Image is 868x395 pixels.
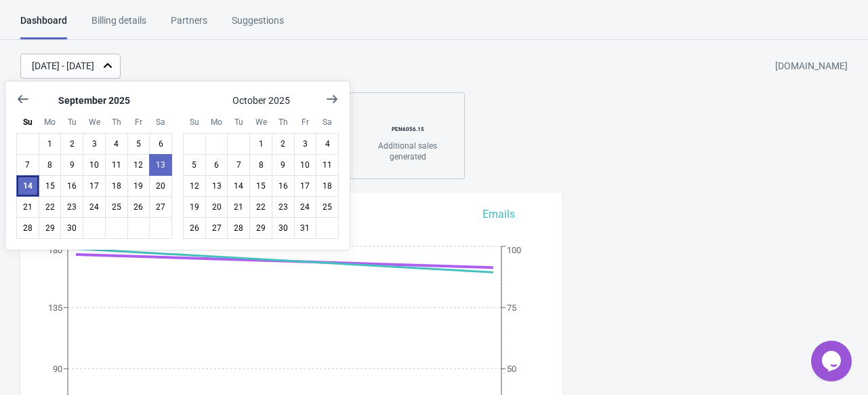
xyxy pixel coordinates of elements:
[272,154,295,176] button: October 9 2025
[316,133,339,155] button: October 4 2025
[105,175,128,197] button: September 18 2025
[507,245,521,255] tspan: 100
[39,111,62,134] div: Monday
[294,111,317,134] div: Friday
[507,303,516,313] tspan: 75
[183,196,206,218] button: October 19 2025
[249,111,272,134] div: Wednesday
[16,196,39,218] button: September 21 2025
[249,217,272,239] button: October 29 2025
[294,217,317,239] button: October 31 2025
[149,175,172,197] button: September 20 2025
[249,175,272,197] button: October 15 2025
[232,14,284,37] div: Suggestions
[60,175,83,197] button: September 16 2025
[183,154,206,176] button: October 5 2025
[83,111,106,134] div: Wednesday
[149,196,172,218] button: September 27 2025
[811,341,854,381] iframe: chat widget
[507,364,516,374] tspan: 50
[272,217,295,239] button: October 30 2025
[39,196,62,218] button: September 22 2025
[127,175,150,197] button: September 19 2025
[205,196,228,218] button: October 20 2025
[249,133,272,155] button: October 1 2025
[83,175,106,197] button: September 17 2025
[249,196,272,218] button: October 22 2025
[316,154,339,176] button: October 11 2025
[294,175,317,197] button: October 17 2025
[205,111,228,134] div: Monday
[183,111,206,134] div: Sunday
[227,175,250,197] button: October 14 2025
[294,133,317,155] button: October 3 2025
[272,175,295,197] button: October 16 2025
[171,14,207,37] div: Partners
[227,217,250,239] button: October 28 2025
[272,133,295,155] button: October 2 2025
[60,133,83,155] button: September 2 2025
[149,111,172,134] div: Saturday
[60,111,83,134] div: Tuesday
[127,111,150,134] div: Friday
[227,111,250,134] div: Tuesday
[316,196,339,218] button: October 25 2025
[316,111,339,134] div: Saturday
[39,175,62,197] button: September 15 2025
[366,119,449,140] div: PEN 6056.15
[227,196,250,218] button: October 21 2025
[16,175,39,197] button: Today September 14 2025
[249,154,272,176] button: October 8 2025
[60,154,83,176] button: September 9 2025
[11,87,35,111] button: Show previous month, August 2025
[48,303,62,313] tspan: 135
[105,133,128,155] button: September 4 2025
[39,154,62,176] button: September 8 2025
[205,175,228,197] button: October 13 2025
[294,196,317,218] button: October 24 2025
[127,154,150,176] button: September 12 2025
[205,154,228,176] button: October 6 2025
[83,196,106,218] button: September 24 2025
[60,217,83,239] button: September 30 2025
[16,111,39,134] div: Sunday
[83,154,106,176] button: September 10 2025
[294,154,317,176] button: October 10 2025
[16,154,39,176] button: September 7 2025
[149,154,172,176] button: September 13 2025
[16,217,39,239] button: September 28 2025
[272,111,295,134] div: Thursday
[53,364,62,374] tspan: 90
[20,14,67,39] div: Dashboard
[127,196,150,218] button: September 26 2025
[91,14,146,37] div: Billing details
[39,133,62,155] button: September 1 2025
[205,217,228,239] button: October 27 2025
[83,133,106,155] button: September 3 2025
[105,154,128,176] button: September 11 2025
[320,87,344,111] button: Show next month, November 2025
[366,140,449,162] div: Additional sales generated
[105,196,128,218] button: September 25 2025
[149,133,172,155] button: September 6 2025
[183,217,206,239] button: October 26 2025
[127,133,150,155] button: September 5 2025
[316,175,339,197] button: October 18 2025
[32,59,94,73] div: [DATE] - [DATE]
[39,217,62,239] button: September 29 2025
[105,111,128,134] div: Thursday
[60,196,83,218] button: September 23 2025
[775,54,848,79] div: [DOMAIN_NAME]
[272,196,295,218] button: October 23 2025
[227,154,250,176] button: October 7 2025
[183,175,206,197] button: October 12 2025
